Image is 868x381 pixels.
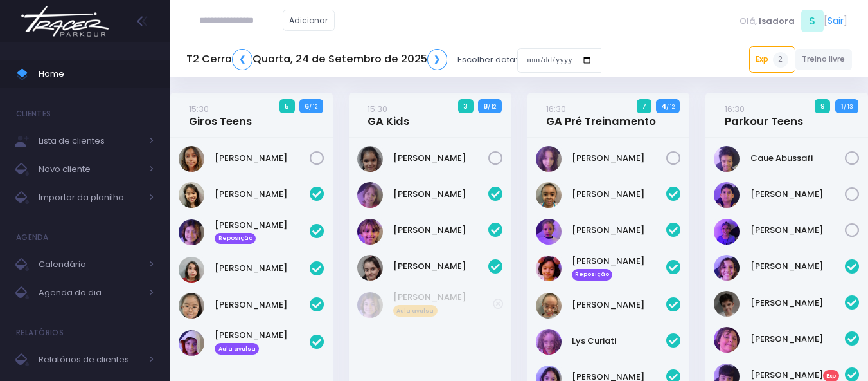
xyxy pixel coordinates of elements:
[357,219,383,245] img: Martina Bertoluci
[572,335,667,348] a: Lys Curiati
[773,52,788,68] span: 2
[189,102,252,128] a: 15:30Giros Teens
[215,329,310,355] a: [PERSON_NAME] Aula avulsa
[305,101,309,111] strong: 6
[232,49,252,70] a: ❮
[368,102,409,128] a: 15:30GA Kids
[536,329,562,355] img: Lys Curiati
[750,297,846,310] a: [PERSON_NAME]
[536,146,562,172] img: Maria lana lewin
[179,293,204,319] img: Natália Mie Sunami
[393,260,488,273] a: [PERSON_NAME]
[215,152,310,165] a: [PERSON_NAME]
[179,330,204,356] img: Theo Porto Consiglio
[357,182,383,208] img: Amora vizer cerqueira
[759,15,795,28] span: Isadora
[844,103,853,111] small: / 13
[393,224,488,237] a: [PERSON_NAME]
[841,101,844,111] strong: 1
[179,257,204,283] img: Luana Beggs
[357,146,383,172] img: Laura da Silva Borges
[215,343,259,355] span: Aula avulsa
[309,103,317,111] small: / 12
[427,49,448,70] a: ❯
[572,255,667,281] a: [PERSON_NAME] Reposição
[661,101,666,111] strong: 4
[393,291,493,317] a: [PERSON_NAME] Aula avulsa
[572,269,613,281] span: Reposição
[39,133,141,149] span: Lista de clientes
[215,233,256,245] span: Reposição
[714,219,740,245] img: Thiago Broitman
[283,10,335,31] a: Adicionar
[39,189,141,206] span: Importar da planilha
[815,99,830,113] span: 9
[750,188,846,201] a: [PERSON_NAME]
[572,224,667,237] a: [PERSON_NAME]
[536,182,562,208] img: Caroline Pacheco Duarte
[795,49,853,70] a: Treino livre
[714,255,740,281] img: Estela Nunes catto
[572,152,667,165] a: [PERSON_NAME]
[536,219,562,245] img: Isabella Rodrigues Tavares
[215,188,310,201] a: [PERSON_NAME]
[734,6,852,35] div: [ ]
[483,101,488,111] strong: 8
[750,260,846,273] a: [PERSON_NAME]
[393,305,438,317] span: Aula avulsa
[750,224,846,237] a: [PERSON_NAME]
[546,102,656,128] a: 16:30GA Pré Treinamento
[16,225,49,250] h4: Agenda
[179,146,204,172] img: Marina Winck Arantes
[215,299,310,311] a: [PERSON_NAME]
[725,102,803,128] a: 16:30Parkour Teens
[357,255,383,281] img: Valentina Relvas Souza
[714,146,740,172] img: Caue Abussafi
[215,219,310,245] a: [PERSON_NAME] Reposição
[828,14,844,28] a: Sair
[393,188,488,201] a: [PERSON_NAME]
[368,103,387,115] small: 15:30
[740,15,757,28] span: Olá,
[179,182,204,208] img: Catharina Morais Ablas
[714,291,740,317] img: Gabriel Amaral Alves
[546,103,566,115] small: 16:30
[39,256,141,273] span: Calendário
[179,219,204,245] img: Gabriela Porto Consiglio
[39,161,141,178] span: Novo cliente
[16,101,51,127] h4: Clientes
[488,103,496,111] small: / 12
[536,293,562,319] img: Julia Pacheco Duarte
[39,66,154,82] span: Home
[189,103,209,115] small: 15:30
[357,292,383,318] img: Gabriela Porto Consiglio
[714,182,740,208] img: Felipe Jorge Bittar Sousa
[215,262,310,275] a: [PERSON_NAME]
[39,284,141,301] span: Agenda do dia
[714,327,740,353] img: Gabriel Leão
[536,256,562,281] img: Julia Kallas Cohen
[572,188,667,201] a: [PERSON_NAME]
[186,45,601,75] div: Escolher data:
[458,99,474,113] span: 3
[39,351,141,368] span: Relatórios de clientes
[393,152,488,165] a: [PERSON_NAME]
[572,299,667,311] a: [PERSON_NAME]
[725,103,745,115] small: 16:30
[801,10,824,32] span: S
[16,320,64,346] h4: Relatórios
[666,103,675,111] small: / 12
[749,46,795,72] a: Exp2
[279,99,295,113] span: 5
[750,152,846,165] a: Caue Abussafi
[750,333,846,346] a: [PERSON_NAME]
[186,49,447,70] h5: T2 Cerro Quarta, 24 de Setembro de 2025
[637,99,652,113] span: 7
